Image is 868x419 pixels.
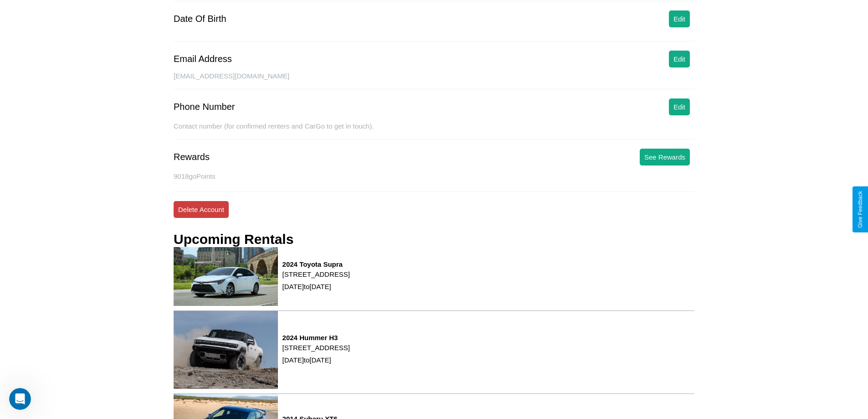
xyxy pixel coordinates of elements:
[174,102,235,112] div: Phone Number
[174,247,278,306] img: rental
[282,260,350,268] h3: 2024 Toyota Supra
[282,341,350,354] p: [STREET_ADDRESS]
[174,311,278,389] img: rental
[174,201,229,218] button: Delete Account
[174,14,226,24] div: Date Of Birth
[174,170,694,182] p: 9018 goPoints
[857,191,863,228] div: Give Feedback
[174,122,694,140] div: Contact number (for confirmed renters and CarGo to get in touch).
[282,268,350,280] p: [STREET_ADDRESS]
[174,232,293,247] h3: Upcoming Rentals
[640,149,690,166] button: See Rewards
[669,98,690,115] button: Edit
[174,72,694,89] div: [EMAIL_ADDRESS][DOMAIN_NAME]
[282,334,350,341] h3: 2024 Hummer H3
[282,280,350,293] p: [DATE] to [DATE]
[669,10,690,27] button: Edit
[669,51,690,67] button: Edit
[9,388,31,410] iframe: Intercom live chat
[282,354,350,366] p: [DATE] to [DATE]
[174,54,232,64] div: Email Address
[174,152,210,162] div: Rewards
